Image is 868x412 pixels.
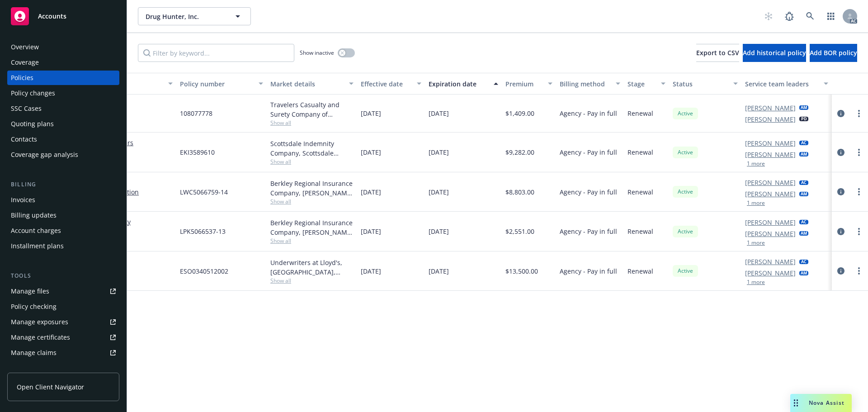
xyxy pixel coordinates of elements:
[11,239,64,253] div: Installment plans
[7,147,119,162] a: Coverage gap analysis
[361,109,381,118] span: [DATE]
[429,227,449,236] span: [DATE]
[810,48,857,57] span: Add BOR policy
[270,119,354,127] span: Show all
[745,114,796,124] a: [PERSON_NAME]
[180,147,215,157] span: EKI3589610
[560,147,617,157] span: Agency - Pay in full
[7,223,119,238] a: Account charges
[560,187,617,197] span: Agency - Pay in full
[780,7,798,25] a: Report a Bug
[627,266,653,276] span: Renewal
[854,147,864,158] a: more
[38,13,66,20] span: Accounts
[745,218,796,227] a: [PERSON_NAME]
[138,44,294,62] input: Filter by keyword...
[835,186,846,197] a: circleInformation
[270,100,354,119] div: Travelers Casualty and Surety Company of America, Travelers Insurance, RT Specialty Insurance Ser...
[11,117,54,131] div: Quoting plans
[505,79,542,89] div: Premium
[790,394,852,412] button: Nova Assist
[11,315,68,329] div: Manage exposures
[759,7,778,25] a: Start snowing
[822,7,840,25] a: Switch app
[361,79,411,89] div: Effective date
[11,346,57,360] div: Manage claims
[745,257,796,266] a: [PERSON_NAME]
[270,139,354,158] div: Scottsdale Indemnity Company, Scottsdale Insurance Company (Nationwide), RT Specialty Insurance S...
[7,4,119,29] a: Accounts
[7,271,119,280] div: Tools
[7,55,119,70] a: Coverage
[180,187,228,197] span: LWC5066759-14
[676,227,694,236] span: Active
[146,12,224,21] span: Drug Hunter, Inc.
[429,147,449,157] span: [DATE]
[11,299,57,314] div: Policy checking
[361,227,381,236] span: [DATE]
[560,227,617,236] span: Agency - Pay in full
[11,86,55,100] div: Policy changes
[745,79,818,89] div: Service team leaders
[270,237,354,245] span: Show all
[676,148,694,156] span: Active
[747,279,765,285] button: 1 more
[7,361,119,375] a: Manage BORs
[11,330,70,345] div: Manage certificates
[300,49,334,57] span: Show inactive
[361,266,381,276] span: [DATE]
[11,208,57,223] div: Billing updates
[676,267,694,275] span: Active
[429,187,449,197] span: [DATE]
[7,239,119,253] a: Installment plans
[361,147,381,157] span: [DATE]
[7,284,119,298] a: Manage files
[11,284,49,298] div: Manage files
[7,208,119,223] a: Billing updates
[696,48,739,57] span: Export to CSV
[17,382,84,392] span: Open Client Navigator
[11,40,39,54] div: Overview
[810,44,857,62] button: Add BOR policy
[854,265,864,276] a: more
[502,73,556,95] button: Premium
[425,73,502,95] button: Expiration date
[11,147,78,162] div: Coverage gap analysis
[180,109,212,118] span: 108077778
[745,138,796,148] a: [PERSON_NAME]
[270,179,354,198] div: Berkley Regional Insurance Company, [PERSON_NAME] Corporation
[7,315,119,329] a: Manage exposures
[745,150,796,159] a: [PERSON_NAME]
[835,226,846,237] a: circleInformation
[835,265,846,276] a: circleInformation
[7,71,119,85] a: Policies
[429,109,449,118] span: [DATE]
[361,187,381,197] span: [DATE]
[854,186,864,197] a: more
[745,178,796,187] a: [PERSON_NAME]
[673,79,728,89] div: Status
[854,108,864,119] a: more
[11,193,35,207] div: Invoices
[180,227,226,236] span: LPK5066537-13
[627,79,656,89] div: Stage
[560,109,617,118] span: Agency - Pay in full
[270,198,354,205] span: Show all
[270,158,354,166] span: Show all
[505,147,534,157] span: $9,282.00
[835,147,846,158] a: circleInformation
[624,73,669,95] button: Stage
[505,227,534,236] span: $2,551.00
[747,161,765,166] button: 1 more
[741,73,832,95] button: Service team leaders
[627,187,653,197] span: Renewal
[745,103,796,113] a: [PERSON_NAME]
[270,218,354,237] div: Berkley Regional Insurance Company, [PERSON_NAME] Corporation
[801,7,819,25] a: Search
[669,73,741,95] button: Status
[696,44,739,62] button: Export to CSV
[743,44,806,62] button: Add historical policy
[270,79,344,89] div: Market details
[11,101,42,116] div: SSC Cases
